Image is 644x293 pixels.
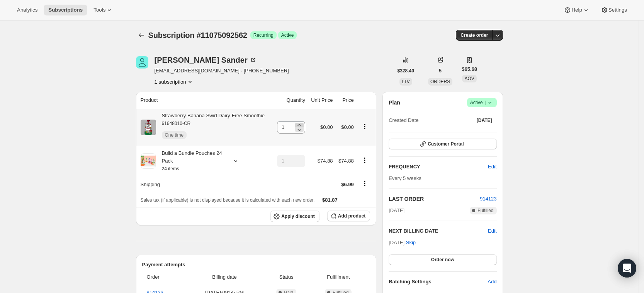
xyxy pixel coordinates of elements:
th: Price [335,92,356,109]
span: Marti Sander [136,56,148,69]
span: Settings [608,7,627,13]
span: Help [571,7,582,13]
button: Order now [389,254,496,265]
button: [DATE] [472,115,497,126]
span: Status [266,273,306,281]
span: Billing date [187,273,262,281]
span: Tools [93,7,105,13]
button: Tools [89,5,118,15]
span: Add [488,278,496,286]
button: 914123 [480,195,496,203]
div: Build a Bundle Pouches 24 Pack [156,149,226,173]
small: 24 items [162,166,179,171]
span: $0.00 [320,124,333,130]
span: Apply discount [281,213,315,219]
button: Customer Portal [389,139,496,149]
span: [DATE] [477,117,492,123]
span: Created Date [389,117,418,124]
h2: LAST ORDER [389,195,480,203]
span: Subscription #11075092562 [148,31,247,39]
span: Fulfillment [311,273,365,281]
h2: NEXT BILLING DATE [389,227,488,235]
th: Order [142,269,185,286]
span: LTV [402,79,410,84]
img: product img [141,120,156,135]
span: $74.88 [318,158,333,164]
button: 5 [434,65,446,76]
span: [DATE] [389,207,404,214]
span: Every 5 weeks [389,175,421,181]
span: $81.87 [322,197,338,203]
span: Fulfilled [477,207,493,214]
span: $0.00 [341,124,354,130]
span: 5 [439,68,442,74]
button: Settings [596,5,632,15]
span: $74.88 [338,158,354,164]
span: Edit [488,163,496,171]
button: Apply discount [270,211,319,222]
button: Subscriptions [136,30,147,41]
span: Add product [338,213,365,219]
div: [PERSON_NAME] Sander [155,56,257,64]
span: [DATE] · [389,240,416,245]
button: Analytics [12,5,42,15]
span: Subscriptions [48,7,83,13]
button: Skip [401,236,420,249]
span: | [484,99,486,106]
th: Unit Price [308,92,335,109]
span: Active [470,99,494,106]
span: $328.40 [398,68,414,74]
button: Help [559,5,594,15]
h6: Batching Settings [389,278,488,286]
span: Create order [460,32,488,38]
button: Add product [327,211,370,221]
span: [EMAIL_ADDRESS][DOMAIN_NAME] · [PHONE_NUMBER] [155,67,289,75]
span: $6.99 [341,182,354,187]
span: Customer Portal [428,141,464,147]
button: $328.40 [393,65,419,76]
span: $65.68 [462,65,477,73]
button: Product actions [155,78,194,86]
button: Shipping actions [359,179,371,188]
th: Shipping [136,176,274,193]
button: Create order [456,30,493,41]
h2: Payment attempts [142,261,370,269]
th: Product [136,92,274,109]
span: AOV [464,76,474,81]
button: Edit [483,161,501,173]
small: 61648010-CR [162,121,191,126]
button: Add [483,276,501,288]
span: Analytics [17,7,37,13]
h2: FREQUENCY [389,163,488,171]
span: Sales tax (if applicable) is not displayed because it is calculated with each new order. [141,197,315,203]
button: Product actions [359,122,371,131]
span: ORDERS [430,79,450,84]
span: Skip [406,239,416,247]
button: Edit [488,227,496,235]
h2: Plan [389,99,400,106]
button: Subscriptions [44,5,87,15]
div: Open Intercom Messenger [618,259,636,278]
span: One time [165,132,184,138]
span: Active [281,32,294,38]
th: Quantity [273,92,308,109]
div: Strawberry Banana Swirl Dairy-Free Smoothie [156,112,265,143]
button: Product actions [359,156,371,164]
a: 914123 [480,196,496,202]
span: Order now [431,257,454,263]
span: Recurring [253,32,274,38]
